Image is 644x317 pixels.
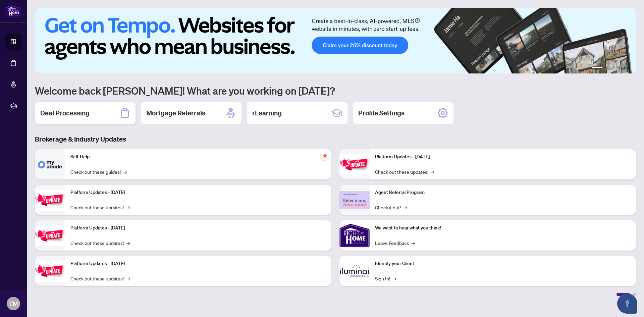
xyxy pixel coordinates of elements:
[627,67,629,69] button: 6
[126,204,130,211] span: →
[35,135,636,144] h3: Brokerage & Industry Updates
[375,168,434,175] a: Check out these updates!→
[35,190,65,211] img: Platform Updates - September 16, 2025
[70,239,130,247] a: Check out these updates!→
[35,261,65,282] img: Platform Updates - July 8, 2025
[40,108,90,118] h2: Deal Processing
[35,149,65,179] img: Self-Help
[70,168,127,175] a: Check out these guides!→
[610,67,613,69] button: 3
[375,153,631,161] p: Platform Updates - [DATE]
[252,108,282,118] h2: rLearning
[358,108,405,118] h2: Profile Settings
[404,204,407,211] span: →
[35,225,65,246] img: Platform Updates - July 21, 2025
[70,153,326,161] p: Self-Help
[375,260,631,267] p: Identify your Client
[339,191,370,209] img: Agent Referral Program
[375,275,396,282] a: Sign In!→
[412,239,415,247] span: →
[5,5,21,17] img: logo
[617,294,637,314] button: Open asap
[70,204,130,211] a: Check out these updates!→
[126,239,130,247] span: →
[339,220,370,251] img: We want to hear what you think!
[375,189,631,196] p: Agent Referral Program
[123,168,127,175] span: →
[146,108,205,118] h2: Mortgage Referrals
[375,204,407,211] a: Check it out!→
[339,154,370,175] img: Platform Updates - June 23, 2025
[393,275,396,282] span: →
[592,67,602,69] button: 1
[35,8,636,73] img: Slide 0
[375,239,415,247] a: Leave Feedback→
[70,260,326,267] p: Platform Updates - [DATE]
[9,299,18,308] span: TM
[375,224,631,232] p: We want to hear what you think!
[321,152,329,160] span: pushpin
[126,275,130,282] span: →
[70,224,326,232] p: Platform Updates - [DATE]
[35,84,636,97] h1: Welcome back [PERSON_NAME]! What are you working on [DATE]?
[621,67,624,69] button: 5
[339,256,370,286] img: Identify your Client
[431,168,434,175] span: →
[70,189,326,196] p: Platform Updates - [DATE]
[70,275,130,282] a: Check out these updates!→
[605,67,608,69] button: 2
[616,67,619,69] button: 4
